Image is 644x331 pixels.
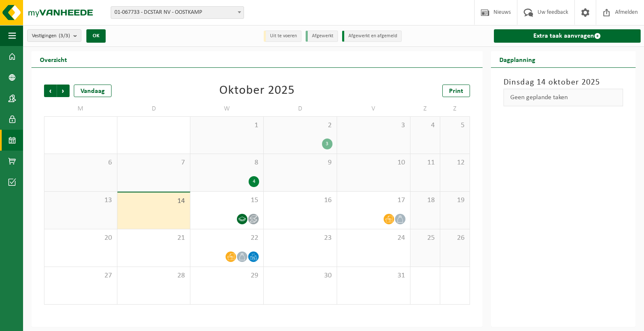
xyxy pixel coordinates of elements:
[57,85,70,97] span: Volgende
[504,76,623,89] h3: Dinsdag 14 oktober 2025
[49,233,113,243] span: 20
[249,176,259,187] div: 4
[44,101,117,116] td: M
[491,51,544,67] h2: Dagplanning
[49,271,113,280] span: 27
[449,88,463,95] span: Print
[31,51,75,67] h2: Overzicht
[44,85,57,97] span: Vorige
[195,233,259,243] span: 22
[415,158,436,167] span: 11
[49,158,113,167] span: 6
[195,158,259,167] span: 8
[111,7,244,18] span: 01-067733 - DCSTAR NV - OOSTKAMP
[264,101,337,116] td: D
[341,271,406,280] span: 31
[268,121,332,130] span: 2
[27,29,81,42] button: Vestigingen(3/3)
[442,85,470,97] a: Print
[342,31,402,42] li: Afgewerkt en afgemeld
[322,139,332,149] div: 3
[268,158,332,167] span: 9
[195,271,259,280] span: 29
[341,233,406,243] span: 24
[122,233,186,243] span: 21
[219,85,295,97] div: Oktober 2025
[410,101,440,116] td: Z
[268,271,332,280] span: 30
[504,89,623,106] div: Geen geplande taken
[32,30,70,42] span: Vestigingen
[341,158,406,167] span: 10
[195,196,259,205] span: 15
[415,233,436,243] span: 25
[195,121,259,130] span: 1
[86,29,106,43] button: OK
[341,121,406,130] span: 3
[268,196,332,205] span: 16
[111,6,244,19] span: 01-067733 - DCSTAR NV - OOSTKAMP
[444,121,465,130] span: 5
[444,196,465,205] span: 19
[444,158,465,167] span: 12
[264,31,301,42] li: Uit te voeren
[494,29,641,43] a: Extra taak aanvragen
[74,85,112,97] div: Vandaag
[190,101,264,116] td: W
[49,196,113,205] span: 13
[444,233,465,243] span: 26
[122,158,186,167] span: 7
[306,31,338,42] li: Afgewerkt
[268,233,332,243] span: 23
[337,101,410,116] td: V
[415,121,436,130] span: 4
[117,101,191,116] td: D
[341,196,406,205] span: 17
[59,33,70,38] count: (3/3)
[440,101,470,116] td: Z
[122,271,186,280] span: 28
[122,197,186,206] span: 14
[415,196,436,205] span: 18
